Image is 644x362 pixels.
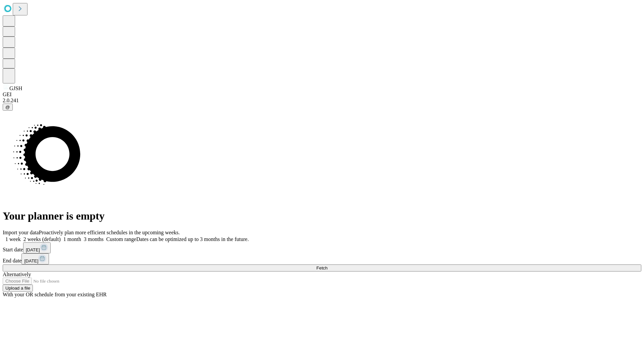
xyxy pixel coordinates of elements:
button: [DATE] [21,253,49,264]
div: GEI [3,92,641,98]
button: Upload a file [3,285,33,292]
span: @ [5,105,10,110]
span: Proactively plan more efficient schedules in the upcoming weeks. [39,230,180,235]
span: GJSH [9,85,22,91]
span: 1 week [5,236,21,242]
span: With your OR schedule from your existing EHR [3,292,107,297]
span: [DATE] [26,247,40,252]
span: Dates can be optimized up to 3 months in the future. [136,236,249,242]
div: 2.0.241 [3,98,641,104]
h1: Your planner is empty [3,210,641,222]
span: [DATE] [24,258,38,263]
div: End date [3,253,641,264]
button: Fetch [3,264,641,271]
span: 1 month [63,236,81,242]
span: Custom range [106,236,136,242]
span: Alternatively [3,271,31,277]
button: [DATE] [23,242,51,253]
span: Import your data [3,230,39,235]
div: Start date [3,242,641,253]
span: Fetch [316,265,327,270]
button: @ [3,104,13,111]
span: 2 weeks (default) [23,236,61,242]
span: 3 months [84,236,104,242]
